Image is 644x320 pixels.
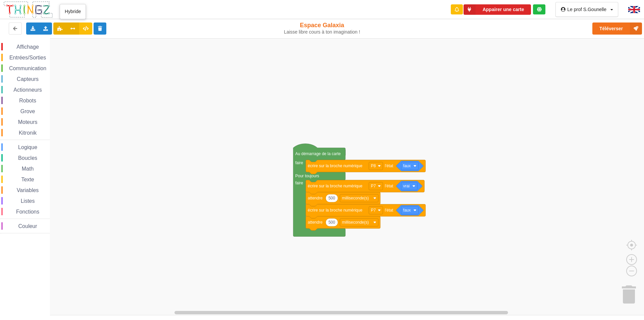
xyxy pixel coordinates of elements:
text: P7 [371,208,376,213]
img: gb.png [628,6,640,13]
text: écrire sur la broche numérique [308,164,363,168]
span: Grove [19,108,36,114]
span: Math [21,166,35,172]
text: Pour toujours [295,174,319,178]
text: l'état [385,208,393,213]
span: Kitronik [18,130,38,136]
text: faire [295,181,303,185]
text: faux [403,208,411,213]
text: l'état [385,184,393,188]
div: Le prof S.Gounelle [567,7,606,12]
span: Actionneurs [12,87,43,93]
text: faire [295,161,303,165]
text: milliseconde(s) [342,196,369,200]
text: faux [403,164,411,168]
span: Affichage [15,44,40,50]
span: Variables [16,187,40,193]
span: Capteurs [16,76,40,82]
div: Tu es connecté au serveur de création de Thingz [533,4,545,14]
span: Fonctions [15,209,40,215]
text: Au démarrage de la carte [295,151,341,156]
div: Laisse libre cours à ton imagination ! [266,29,378,35]
text: attendre [308,220,323,225]
img: thingz_logo.png [3,1,53,18]
text: P7 [371,184,376,188]
div: Hybride [60,4,86,19]
text: attendre [308,196,323,200]
span: Boucles [17,155,38,161]
span: Communication [8,65,47,71]
span: Moteurs [17,119,39,125]
span: Listes [20,198,36,204]
button: Appairer une carte [464,4,531,15]
span: Robots [18,98,37,103]
span: Texte [20,177,35,182]
text: écrire sur la broche numérique [308,184,363,188]
text: l'état [385,164,393,168]
span: Entrées/Sorties [8,55,47,60]
div: Espace Galaxia [266,21,378,35]
text: vrai [403,184,410,188]
text: milliseconde(s) [342,220,369,225]
text: 500 [328,196,335,200]
span: Logique [17,144,38,150]
button: Téléverser [592,22,642,35]
text: écrire sur la broche numérique [308,208,363,213]
span: Couleur [17,223,38,229]
text: P8 [371,164,376,168]
text: 500 [328,220,335,225]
